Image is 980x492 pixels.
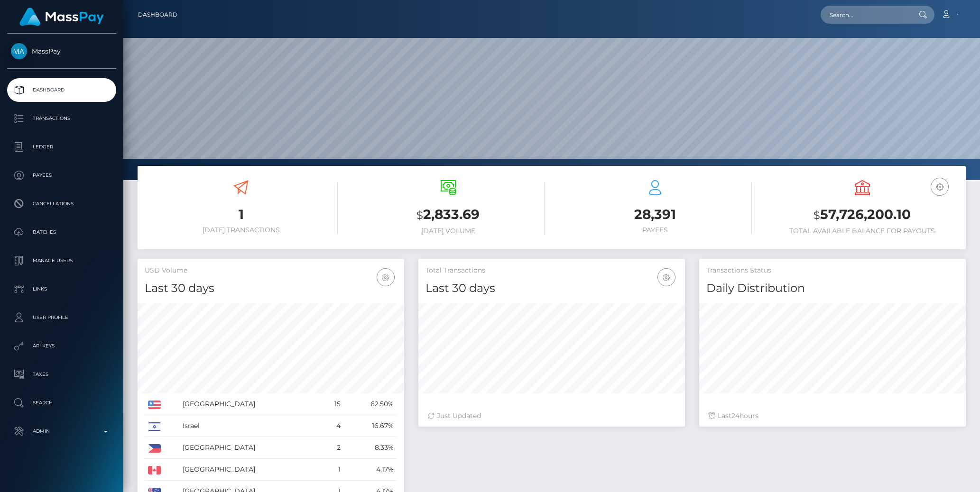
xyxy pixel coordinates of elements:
td: [GEOGRAPHIC_DATA] [179,393,321,415]
td: [GEOGRAPHIC_DATA] [179,437,321,459]
p: Dashboard [11,83,112,97]
a: Dashboard [7,78,116,102]
p: Transactions [11,111,112,126]
div: Just Updated [428,411,675,421]
a: User Profile [7,306,116,329]
a: Dashboard [138,5,177,25]
h5: Transactions Status [706,266,959,275]
td: Israel [179,415,321,437]
p: Search [11,396,112,410]
img: CA.png [148,466,161,474]
td: 2 [321,437,343,459]
h4: Daily Distribution [706,280,959,297]
h6: Total Available Balance for Payouts [766,227,959,235]
td: [GEOGRAPHIC_DATA] [179,459,321,481]
h3: 2,833.69 [352,205,545,225]
a: Transactions [7,107,116,130]
a: Ledger [7,135,116,159]
span: 24 [731,411,740,420]
h6: [DATE] Transactions [145,226,338,234]
img: IL.png [148,422,161,431]
a: Taxes [7,363,116,386]
h3: 57,726,200.10 [766,205,959,225]
td: 15 [321,393,343,415]
p: Admin [11,424,112,438]
a: API Keys [7,334,116,358]
span: MassPay [7,47,116,55]
h6: [DATE] Volume [352,227,545,235]
small: $ [416,209,423,222]
td: 1 [321,459,343,481]
a: Search [7,391,116,415]
p: Manage Users [11,254,112,268]
h3: 28,391 [559,205,752,224]
small: $ [814,209,820,222]
td: 8.33% [344,437,397,459]
td: 16.67% [344,415,397,437]
p: Ledger [11,140,112,154]
h4: Last 30 days [145,280,397,297]
p: Taxes [11,367,112,382]
img: MassPay [11,43,27,59]
a: Payees [7,164,116,187]
p: Links [11,282,112,296]
td: 4 [321,415,343,437]
td: 4.17% [344,459,397,481]
p: Payees [11,168,112,182]
a: Admin [7,419,116,443]
p: Cancellations [11,197,112,211]
div: Last hours [709,411,956,421]
img: MassPay Logo [19,8,104,26]
input: Search... [821,6,910,24]
img: PH.png [148,444,161,453]
h4: Last 30 days [425,280,678,297]
h6: Payees [559,226,752,234]
h5: USD Volume [145,266,397,275]
p: API Keys [11,339,112,353]
a: Manage Users [7,249,116,273]
h5: Total Transactions [425,266,678,275]
p: User Profile [11,310,112,325]
img: US.png [148,401,161,409]
td: 62.50% [344,393,397,415]
a: Batches [7,220,116,244]
a: Cancellations [7,192,116,216]
h3: 1 [145,205,338,224]
p: Batches [11,225,112,239]
a: Links [7,277,116,301]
